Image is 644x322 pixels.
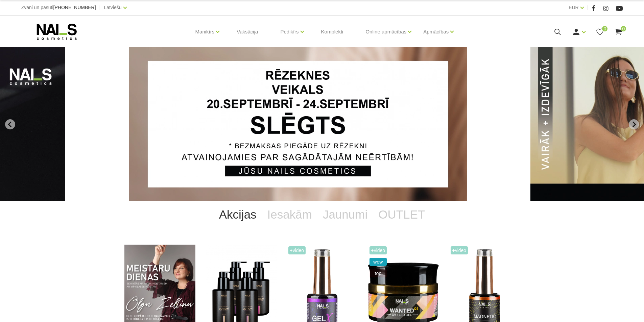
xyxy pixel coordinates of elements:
[288,246,306,254] span: +Video
[262,201,317,228] a: Iesakām
[99,3,101,12] span: |
[629,119,639,129] button: Next slide
[5,119,15,129] button: Go to last slide
[587,3,589,12] span: |
[129,47,515,201] li: 1 of 13
[317,201,373,228] a: Jaunumi
[365,18,406,45] a: Online apmācības
[316,16,349,48] a: Komplekti
[451,246,468,254] span: +Video
[621,26,626,31] span: 0
[369,246,387,254] span: +Video
[369,269,387,277] span: top
[104,3,122,11] a: Latviešu
[195,18,215,45] a: Manikīrs
[231,16,263,48] a: Vaksācija
[602,26,607,31] span: 0
[53,5,96,10] a: [PHONE_NUMBER]
[596,28,604,36] a: 0
[569,3,579,11] a: EUR
[614,28,623,36] a: 0
[369,258,387,266] span: wow
[21,3,96,12] div: Zvani un pasūti
[423,18,449,45] a: Apmācības
[214,201,262,228] a: Akcijas
[280,18,299,45] a: Pedikīrs
[373,201,430,228] a: OUTLET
